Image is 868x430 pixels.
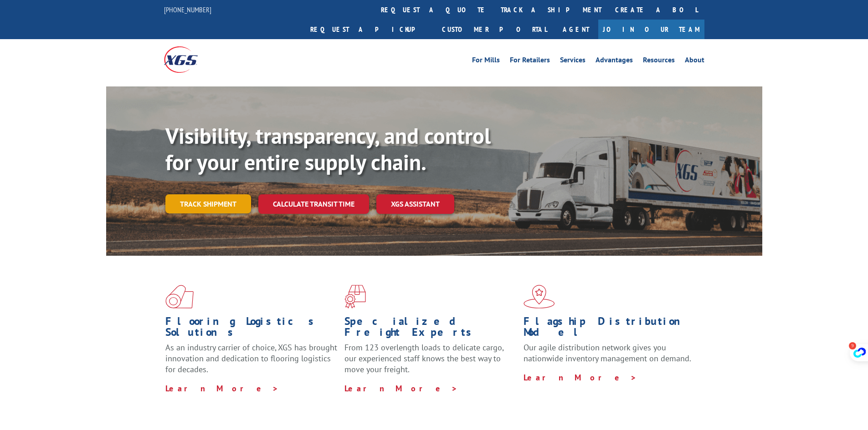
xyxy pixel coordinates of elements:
a: Learn More > [344,383,458,394]
a: For Mills [472,56,500,66]
a: Track shipment [165,194,251,213]
a: For Retailers [510,56,550,66]
img: xgs-icon-total-supply-chain-intelligence-red [165,285,194,309]
img: xgs-icon-focused-on-flooring-red [344,285,366,309]
b: Visibility, transparency, and control for your entire supply chain. [165,121,491,176]
img: xgs-icon-flagship-distribution-model-red [524,285,555,309]
a: Resources [643,56,675,66]
a: Customer Portal [435,20,554,39]
p: From 123 overlength loads to delicate cargo, our experienced staff knows the best way to move you... [344,342,517,383]
a: [PHONE_NUMBER] [164,5,211,14]
a: Learn More > [524,372,637,383]
h1: Flagship Distribution Model [524,316,696,342]
a: Advantages [596,56,633,66]
a: Services [560,56,586,66]
span: As an industry carrier of choice, XGS has brought innovation and dedication to flooring logistics... [165,342,337,374]
h1: Specialized Freight Experts [344,316,517,342]
a: Calculate transit time [258,194,369,214]
a: About [685,56,704,66]
a: Learn More > [165,383,279,394]
a: Join Our Team [598,20,704,39]
a: Agent [554,20,598,39]
h1: Flooring Logistics Solutions [165,316,338,342]
a: Request a pickup [303,20,435,39]
a: XGS ASSISTANT [376,194,454,214]
span: Our agile distribution network gives you nationwide inventory management on demand. [524,342,691,364]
